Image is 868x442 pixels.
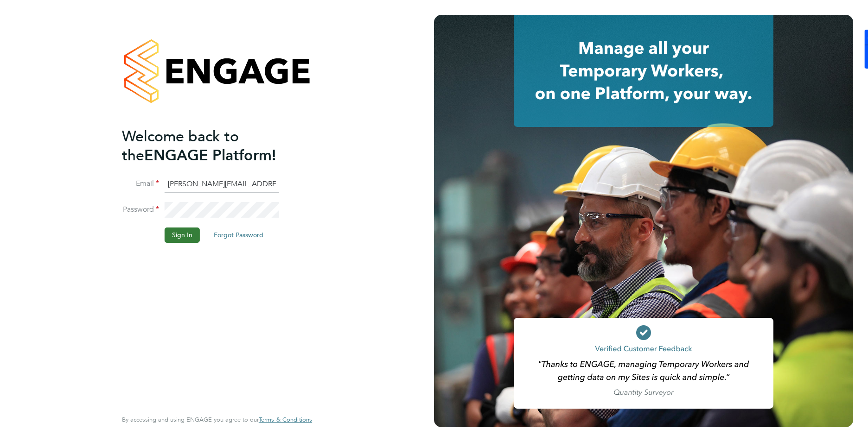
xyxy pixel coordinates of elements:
[206,227,271,242] button: Forgot Password
[165,176,279,193] input: Enter your work email...
[122,127,239,164] span: Welcome back to the
[122,127,303,165] h2: ENGAGE Platform!
[122,205,159,215] label: Password
[165,227,200,242] button: Sign In
[122,179,159,189] label: Email
[259,416,312,423] a: Terms & Conditions
[122,416,312,423] span: By accessing and using ENGAGE you agree to our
